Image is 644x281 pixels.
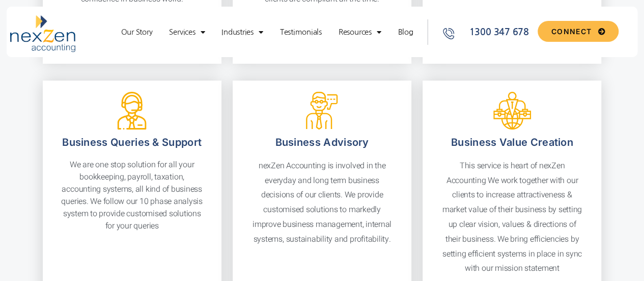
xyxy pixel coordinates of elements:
[275,27,327,37] a: Testimonials
[164,27,210,37] a: Services
[551,28,592,35] span: CONNECT
[116,27,158,37] a: Our Story
[43,136,221,148] h2: Business Queries & Support
[538,21,619,42] a: CONNECT
[333,27,386,37] a: Resources
[423,136,601,148] h2: Business Value Creation
[441,25,538,39] a: 1300 347 678
[216,27,268,37] a: Industries
[466,25,528,39] span: 1300 347 678
[393,27,418,37] a: Blog
[116,19,422,45] nav: Menu
[250,159,394,247] p: nexZen Accounting is involved in the everyday and long term business decisions of our clients. We...
[43,159,221,253] div: We are one stop solution for all your bookkeeping, payroll, taxation, accounting systems, all kin...
[440,159,583,276] p: This service is heart of nexZen Accounting We work together with our clients to increase attracti...
[233,136,411,148] h2: Business Advisory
